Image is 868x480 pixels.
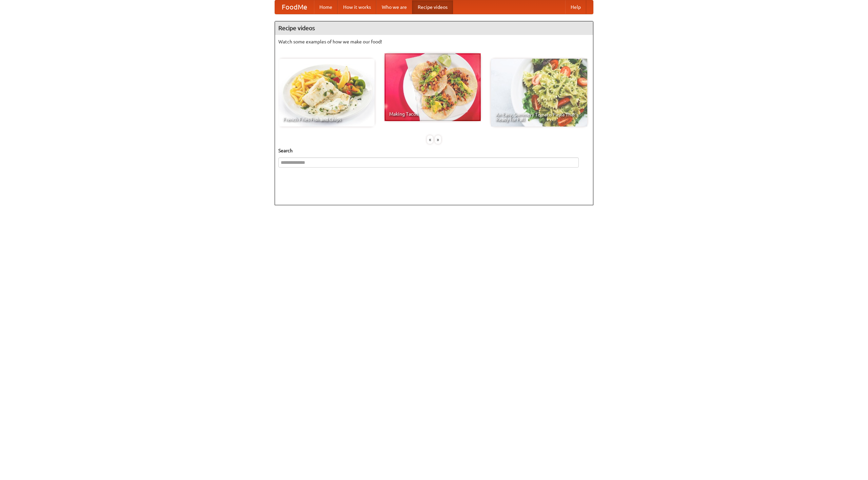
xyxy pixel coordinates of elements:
[314,0,338,14] a: Home
[278,59,375,127] a: French Fries Fish and Chips
[389,112,476,116] span: Making Tacos
[565,0,586,14] a: Help
[278,38,590,45] p: Watch some examples of how we make our food!
[491,59,587,127] a: An Easy, Summery Tomato Pasta That's Ready for Fall
[278,147,590,154] h5: Search
[283,117,370,122] span: French Fries Fish and Chips
[275,21,593,35] h4: Recipe videos
[384,53,481,121] a: Making Tacos
[412,0,453,14] a: Recipe videos
[496,112,583,122] span: An Easy, Summery Tomato Pasta That's Ready for Fall
[435,135,441,144] div: »
[376,0,412,14] a: Who we are
[275,0,314,14] a: FoodMe
[338,0,376,14] a: How it works
[427,135,433,144] div: «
